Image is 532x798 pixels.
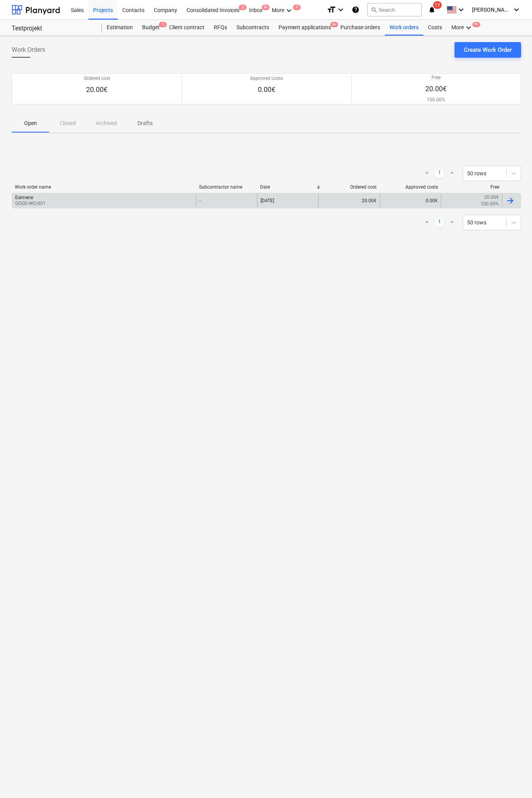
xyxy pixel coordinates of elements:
[137,20,164,35] a: Budget5
[425,74,447,81] p: Free
[260,184,315,190] div: Date
[15,200,46,207] p: QOOD-WO-001
[383,184,438,190] div: Approved costs
[481,201,499,207] p: 100.00%
[232,20,274,35] a: Subcontracts
[164,20,209,35] a: Client contract
[456,5,466,14] i: keyboard_arrow_down
[159,22,167,27] span: 5
[433,1,442,9] span: 11
[352,5,359,14] i: Knowledge base
[447,218,456,227] a: Next page
[250,75,283,82] p: Approved costs
[196,194,257,207] div: -
[84,75,110,82] p: Ordered cost
[380,194,441,207] div: 0.00€
[327,5,336,14] i: format_size
[21,119,40,127] p: Open
[284,6,294,15] i: keyboard_arrow_down
[472,7,511,13] span: [PERSON_NAME] Toodre
[435,218,444,227] a: Page 1 is your current page
[423,20,447,35] a: Costs
[472,22,480,27] span: 9+
[15,184,193,190] div: Work order name
[512,5,521,14] i: keyboard_arrow_down
[102,20,137,35] a: Estimation
[336,20,385,35] a: Purchase orders
[367,3,422,16] button: Search
[84,85,110,94] p: 20.00€
[261,198,274,203] div: [DATE]
[12,45,45,55] span: Work Orders
[447,169,456,178] a: Next page
[435,169,444,178] a: Page 1 is your current page
[274,20,336,35] div: Payment applications
[15,195,33,200] div: Esimene
[274,20,336,35] a: Payment applications9+
[209,20,232,35] a: RFQs
[199,184,254,190] div: Subcontractor name
[239,5,247,10] span: 3
[136,119,154,127] p: Drafts
[464,45,512,55] div: Create Work Order
[385,20,423,35] a: Work orders
[293,5,301,10] span: 6
[425,84,447,94] p: 20.00€
[464,23,473,32] i: keyboard_arrow_down
[318,194,379,207] div: 20.00€
[12,25,93,33] div: Testprojekt
[428,5,436,14] i: notifications
[250,85,283,94] p: 0.00€
[137,20,164,35] div: Budget
[330,22,338,27] span: 9+
[493,761,532,798] iframe: Chat Widget
[262,5,270,10] span: 9+
[422,218,432,227] a: Previous page
[484,194,499,201] p: 20.00€
[322,184,377,190] div: Ordered cost
[447,20,478,35] div: More
[454,42,521,58] button: Create Work Order
[422,169,432,178] a: Previous page
[336,5,345,14] i: keyboard_arrow_down
[444,184,500,190] div: Free
[371,7,377,13] span: search
[425,97,447,103] p: 100.00%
